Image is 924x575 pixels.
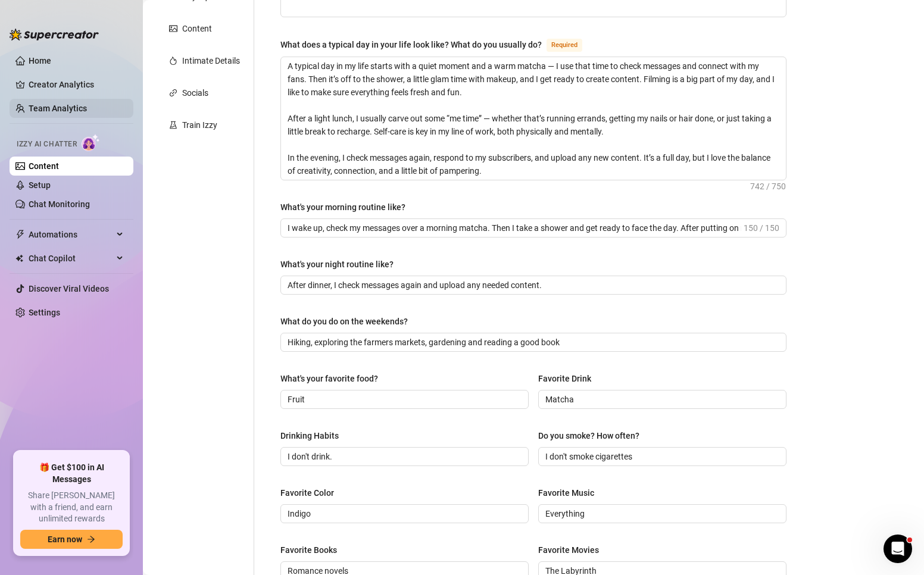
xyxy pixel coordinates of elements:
[280,37,595,52] label: What does a typical day in your life look like? What do you usually do?
[182,118,217,132] div: Train Izzy
[15,230,25,239] span: thunderbolt
[280,429,347,442] label: Drinking Habits
[280,372,386,385] label: What's your favorite food?
[280,543,345,557] label: Favorite Books
[82,134,100,151] img: AI Chatter
[545,393,777,406] input: Favorite Drink
[48,535,82,544] span: Earn now
[280,486,342,499] label: Favorite Color
[280,258,402,271] label: What's your night routine like?
[29,249,113,268] span: Chat Copilot
[20,530,123,549] button: Earn nowarrow-right
[20,462,123,485] span: 🎁 Get $100 in AI Messages
[29,199,90,209] a: Chat Monitoring
[169,57,177,65] span: fire
[280,201,414,214] label: What's your morning routine like?
[29,284,109,293] a: Discover Viral Videos
[538,372,591,385] div: Favorite Drink
[29,75,124,94] a: Creator Analytics
[280,38,542,51] div: What does a typical day in your life look like? What do you usually do?
[182,54,240,67] div: Intimate Details
[15,254,23,262] img: Chat Copilot
[744,221,779,235] span: 150 / 150
[29,161,59,171] a: Content
[10,29,99,40] img: logo-BBDzfeDw.svg
[280,543,337,557] div: Favorite Books
[280,372,378,385] div: What's your favorite food?
[87,535,95,543] span: arrow-right
[182,86,208,99] div: Socials
[182,22,212,35] div: Content
[29,104,87,113] a: Team Analytics
[17,139,77,150] span: Izzy AI Chatter
[538,486,603,499] label: Favorite Music
[280,258,394,271] div: What's your night routine like?
[538,543,599,557] div: Favorite Movies
[280,315,416,328] label: What do you do on the weekends?
[280,429,339,442] div: Drinking Habits
[29,56,51,65] a: Home
[538,429,648,442] label: Do you smoke? How often?
[281,57,786,180] textarea: What does a typical day in your life look like? What do you usually do?
[538,486,594,499] div: Favorite Music
[547,39,582,52] span: Required
[288,507,519,520] input: Favorite Color
[29,308,60,317] a: Settings
[538,429,639,442] div: Do you smoke? How often?
[288,336,777,349] input: What do you do on the weekends?
[545,450,777,463] input: Do you smoke? How often?
[280,315,408,328] div: What do you do on the weekends?
[288,279,777,292] input: What's your night routine like?
[29,180,51,190] a: Setup
[288,393,519,406] input: What's your favorite food?
[20,490,123,525] span: Share [PERSON_NAME] with a friend, and earn unlimited rewards
[280,201,405,214] div: What's your morning routine like?
[545,507,777,520] input: Favorite Music
[538,372,600,385] label: Favorite Drink
[288,450,519,463] input: Drinking Habits
[288,221,741,235] input: What's your morning routine like?
[280,486,334,499] div: Favorite Color
[538,543,607,557] label: Favorite Movies
[169,24,177,33] span: picture
[884,535,912,563] iframe: Intercom live chat
[29,225,113,244] span: Automations
[169,121,177,129] span: experiment
[169,89,177,97] span: link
